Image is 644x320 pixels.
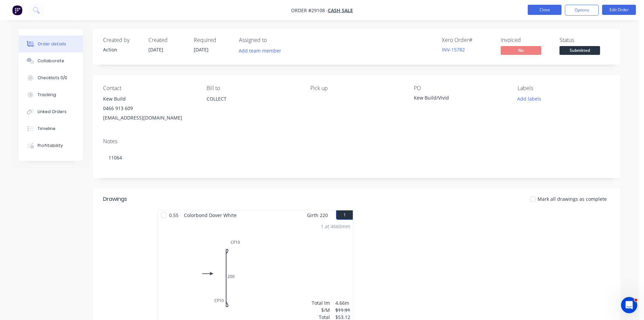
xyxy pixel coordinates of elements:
[291,7,328,14] span: Order #29108 -
[38,143,63,149] div: Profitability
[335,299,350,306] div: 4.66m
[514,94,545,103] button: Add labels
[602,5,636,15] button: Edit Order
[559,46,600,56] button: Submitted
[38,41,66,47] div: Order details
[239,46,285,55] button: Add team member
[335,306,350,314] div: $11.91
[103,195,127,203] div: Drawings
[518,85,610,91] div: Labels
[442,46,465,53] a: INV-15782
[12,5,22,15] img: Factory
[19,137,83,154] button: Profitability
[312,306,330,314] div: $/M
[38,92,56,98] div: Tracking
[501,37,551,43] div: Invoiced
[103,94,196,123] div: Kew Build0466 913 609[EMAIL_ADDRESS][DOMAIN_NAME]
[621,297,637,313] iframe: Intercom live chat
[310,85,403,91] div: Pick up
[181,210,239,220] span: Colorbond Dover White
[307,210,328,220] span: Girth 220
[442,37,493,43] div: Xero Order #
[166,210,181,220] span: 0.55
[38,126,55,132] div: Timeline
[207,94,299,104] div: COLLECT
[312,299,330,306] div: Total lm
[19,103,83,120] button: Linked Orders
[538,195,607,202] span: Mark all drawings as complete
[19,36,83,52] button: Order details
[239,37,307,43] div: Assigned to
[528,5,562,15] button: Close
[103,85,196,91] div: Contact
[207,94,299,116] div: COLLECT
[103,94,196,104] div: Kew Build
[103,46,140,53] div: Action
[148,37,186,43] div: Created
[148,46,163,53] span: [DATE]
[565,5,599,16] button: Options
[19,52,83,69] button: Collaborate
[38,109,67,115] div: Linked Orders
[328,7,353,14] a: CASH SALE
[38,75,67,81] div: Checklists 0/0
[501,46,541,55] span: No
[19,69,83,86] button: Checklists 0/0
[19,86,83,103] button: Tracking
[336,210,353,220] button: 1
[321,223,350,230] div: 1 at 4660mm
[103,113,196,123] div: [EMAIL_ADDRESS][DOMAIN_NAME]
[103,138,610,145] div: Notes
[103,147,610,168] div: 11064
[194,46,209,53] span: [DATE]
[414,85,506,91] div: PO
[19,120,83,137] button: Timeline
[559,46,600,55] span: Submitted
[235,46,285,55] button: Add team member
[414,94,498,104] div: Kew Build/Vivid
[103,104,196,113] div: 0466 913 609
[38,58,64,64] div: Collaborate
[207,85,299,91] div: Bill to
[103,37,140,43] div: Created by
[194,37,231,43] div: Required
[559,37,610,43] div: Status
